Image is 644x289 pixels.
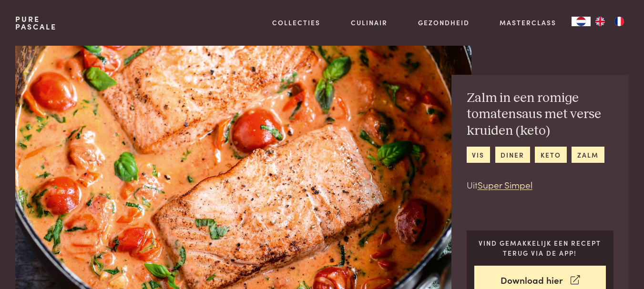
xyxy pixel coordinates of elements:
a: PurePascale [15,15,57,30]
a: FR [610,17,629,26]
ul: Language list [591,17,629,26]
a: EN [591,17,610,26]
p: Vind gemakkelijk een recept terug via de app! [474,238,606,258]
p: Uit [467,178,614,192]
div: Language [572,17,591,26]
a: zalm [572,147,604,162]
a: Masterclass [500,18,556,28]
a: diner [495,147,530,162]
a: Collecties [272,18,320,28]
a: Gezondheid [418,18,470,28]
a: vis [467,147,490,162]
a: NL [572,17,591,26]
a: keto [535,147,566,162]
h2: Zalm in een romige tomatensaus met verse kruiden (keto) [467,90,614,140]
aside: Language selected: Nederlands [572,17,629,26]
a: Super Simpel [478,178,532,191]
a: Culinair [351,18,388,28]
